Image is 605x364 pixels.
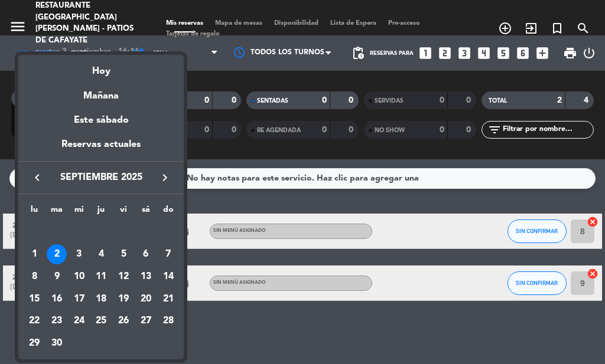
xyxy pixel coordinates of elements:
[47,289,67,309] div: 16
[23,203,45,221] th: lunes
[69,311,89,332] div: 24
[45,288,68,310] td: 16 de septiembre de 2025
[136,289,156,309] div: 20
[47,333,67,353] div: 30
[158,311,178,332] div: 28
[23,221,179,244] td: SEP.
[30,170,44,185] i: keyboard_arrow_left
[157,288,180,310] td: 21 de septiembre de 2025
[90,288,113,310] td: 18 de septiembre de 2025
[154,170,175,185] button: keyboard_arrow_right
[23,244,45,266] td: 1 de septiembre de 2025
[23,288,45,310] td: 15 de septiembre de 2025
[27,170,48,185] button: keyboard_arrow_left
[18,80,184,104] div: Mañana
[112,288,135,310] td: 19 de septiembre de 2025
[24,267,44,287] div: 8
[45,203,68,221] th: martes
[24,289,44,309] div: 15
[68,288,90,310] td: 17 de septiembre de 2025
[47,267,67,287] div: 9
[112,265,135,288] td: 12 de septiembre de 2025
[136,244,156,264] div: 6
[23,310,45,333] td: 22 de septiembre de 2025
[23,265,45,288] td: 8 de septiembre de 2025
[113,289,134,309] div: 19
[135,244,157,266] td: 6 de septiembre de 2025
[91,289,111,309] div: 18
[23,332,45,355] td: 29 de septiembre de 2025
[135,203,157,221] th: sábado
[69,244,89,264] div: 3
[158,170,172,185] i: keyboard_arrow_right
[45,265,68,288] td: 9 de septiembre de 2025
[45,332,68,355] td: 30 de septiembre de 2025
[47,244,67,264] div: 2
[68,265,90,288] td: 10 de septiembre de 2025
[157,203,180,221] th: domingo
[113,267,134,287] div: 12
[112,244,135,266] td: 5 de septiembre de 2025
[68,244,90,266] td: 3 de septiembre de 2025
[158,267,178,287] div: 14
[68,203,90,221] th: miércoles
[47,311,67,332] div: 23
[158,289,178,309] div: 21
[135,310,157,333] td: 27 de septiembre de 2025
[90,265,113,288] td: 11 de septiembre de 2025
[157,310,180,333] td: 28 de septiembre de 2025
[90,310,113,333] td: 25 de septiembre de 2025
[18,137,184,161] div: Reservas actuales
[68,310,90,333] td: 24 de septiembre de 2025
[91,244,111,264] div: 4
[113,244,134,264] div: 5
[69,267,89,287] div: 10
[91,267,111,287] div: 11
[24,311,44,332] div: 22
[90,203,113,221] th: jueves
[45,244,68,266] td: 2 de septiembre de 2025
[112,310,135,333] td: 26 de septiembre de 2025
[157,265,180,288] td: 14 de septiembre de 2025
[24,333,44,353] div: 29
[157,244,180,266] td: 7 de septiembre de 2025
[136,311,156,332] div: 27
[135,265,157,288] td: 13 de septiembre de 2025
[90,244,113,266] td: 4 de septiembre de 2025
[69,289,89,309] div: 17
[158,244,178,264] div: 7
[91,311,111,332] div: 25
[45,310,68,333] td: 23 de septiembre de 2025
[112,203,135,221] th: viernes
[135,288,157,310] td: 20 de septiembre de 2025
[113,311,134,332] div: 26
[136,267,156,287] div: 13
[18,104,184,137] div: Este sábado
[18,55,184,79] div: Hoy
[24,244,44,264] div: 1
[48,170,154,185] span: septiembre 2025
